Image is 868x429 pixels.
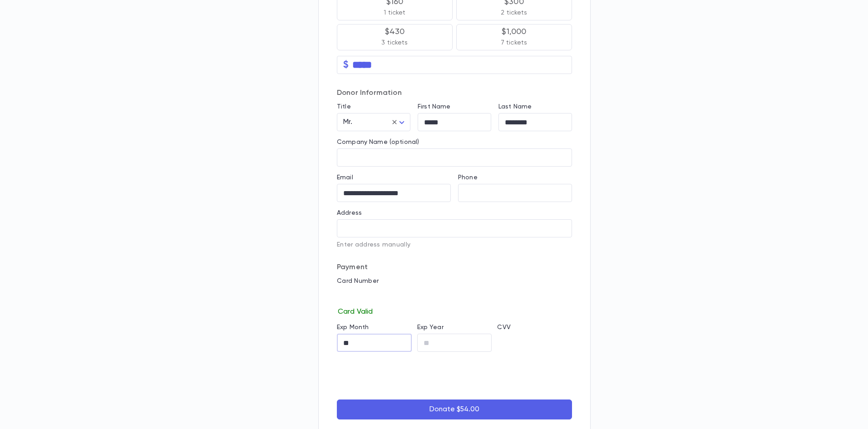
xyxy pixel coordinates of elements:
[458,174,478,181] label: Phone
[337,263,572,272] p: Payment
[384,8,405,17] p: 1 ticket
[337,113,410,131] div: Mr.
[417,324,444,331] label: Exp Year
[337,209,362,217] label: Address
[337,287,572,306] iframe: card
[337,174,353,181] label: Email
[418,103,450,110] label: First Name
[343,118,352,126] span: Mr.
[497,324,572,331] p: CVV
[456,24,572,50] button: $1,0007 tickets
[501,38,527,47] p: 7 tickets
[385,27,405,36] p: $430
[502,27,526,36] p: $1,000
[381,38,408,47] p: 3 tickets
[501,8,527,17] p: 2 tickets
[337,399,572,419] button: Donate $54.00
[498,103,532,110] label: Last Name
[343,60,349,69] p: $
[337,324,369,331] label: Exp Month
[337,241,572,248] p: Enter address manually
[337,306,572,316] p: Card Valid
[337,103,351,110] label: Title
[337,24,453,50] button: $4303 tickets
[337,138,419,146] label: Company Name (optional)
[337,89,572,98] p: Donor Information
[337,277,572,285] p: Card Number
[497,334,572,352] iframe: cvv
